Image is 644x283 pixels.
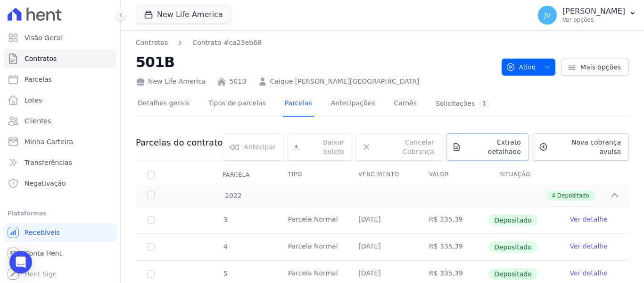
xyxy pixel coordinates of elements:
[570,214,608,224] a: Ver detalhe
[25,33,62,43] span: Visão Geral
[562,7,625,16] p: [PERSON_NAME]
[4,132,116,151] a: Minha Carteira
[25,116,51,126] span: Clientes
[4,28,116,47] a: Visão Geral
[557,191,589,200] span: Depositado
[136,6,231,24] button: New Life America
[25,228,60,237] span: Recebíveis
[147,270,155,278] input: Só é possível selecionar pagamentos em aberto
[25,179,66,188] span: Negativação
[506,59,536,76] span: Ativo
[277,165,347,185] th: Tipo
[4,174,116,193] a: Negativação
[136,38,494,48] nav: Breadcrumb
[479,99,490,108] div: 1
[552,191,555,200] span: 4
[488,268,537,280] span: Depositado
[277,234,347,260] td: Parcela Normal
[25,54,57,63] span: Contratos
[488,165,558,185] th: Situação
[270,77,420,86] a: Caique [PERSON_NAME][GEOGRAPHIC_DATA]
[25,95,42,105] span: Lotes
[465,137,521,156] span: Extrato detalhado
[25,249,62,258] span: Conta Hent
[223,270,228,277] span: 5
[347,165,417,185] th: Vencimento
[392,92,419,117] a: Carnês
[530,2,644,28] button: JV [PERSON_NAME] Ver opções
[223,216,228,223] span: 3
[580,62,621,72] span: Mais opções
[4,244,116,263] a: Conta Hent
[4,111,116,130] a: Clientes
[552,137,621,156] span: Nova cobrança avulsa
[283,92,314,117] a: Parcelas
[434,92,492,117] a: Solicitações1
[136,137,223,148] h3: Parcelas do contrato
[136,38,262,48] nav: Breadcrumb
[533,133,629,161] a: Nova cobrança avulsa
[4,91,116,110] a: Lotes
[418,165,488,185] th: Valor
[277,207,347,233] td: Parcela Normal
[418,207,488,233] td: R$ 335,39
[136,92,191,117] a: Detalhes gerais
[136,38,168,48] a: Contratos
[8,208,113,219] div: Plataformas
[418,234,488,260] td: R$ 335,39
[502,59,556,76] button: Ativo
[147,216,155,224] input: Só é possível selecionar pagamentos em aberto
[147,243,155,251] input: Só é possível selecionar pagamentos em aberto
[329,92,377,117] a: Antecipações
[561,59,629,76] a: Mais opções
[4,223,116,242] a: Recebíveis
[446,133,529,161] a: Extrato detalhado
[4,153,116,172] a: Transferências
[25,137,73,146] span: Minha Carteira
[192,38,262,48] a: Contrato #ca23eb68
[562,16,625,24] p: Ver opções
[4,70,116,89] a: Parcelas
[25,158,72,167] span: Transferências
[544,12,551,18] span: JV
[211,165,261,184] div: Parcela
[570,268,608,278] a: Ver detalhe
[223,243,228,250] span: 4
[229,77,246,86] a: 501B
[488,214,537,226] span: Depositado
[25,75,52,84] span: Parcelas
[206,92,268,117] a: Tipos de parcelas
[136,77,206,86] div: New Life America
[347,207,417,233] td: [DATE]
[570,241,608,251] a: Ver detalhe
[4,49,116,68] a: Contratos
[347,234,417,260] td: [DATE]
[488,241,537,253] span: Depositado
[436,99,490,108] div: Solicitações
[136,51,494,73] h2: 501B
[9,251,32,274] div: Open Intercom Messenger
